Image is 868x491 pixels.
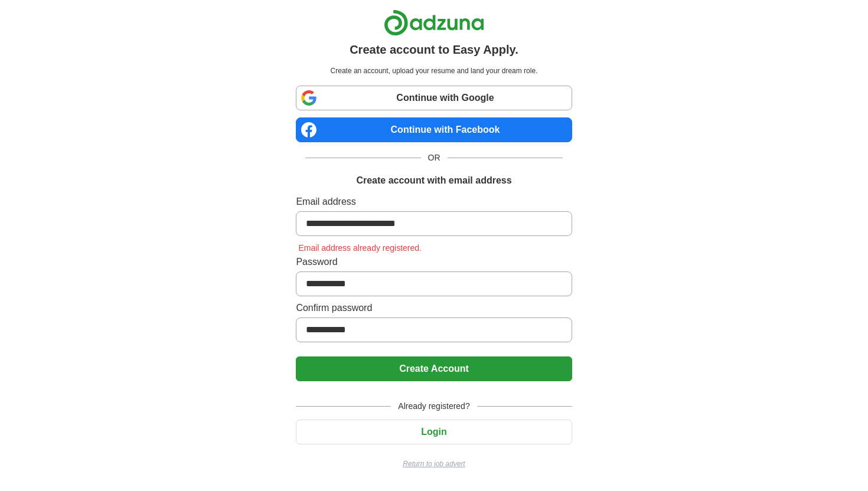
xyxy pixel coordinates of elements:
span: Email address already registered. [296,243,424,253]
span: OR [421,152,448,164]
img: Adzuna logo [384,9,484,36]
label: Password [296,255,572,269]
a: Login [296,427,572,437]
p: Create an account, upload your resume and land your dream role. [298,66,569,76]
a: Return to job advert [296,459,572,469]
label: Confirm password [296,301,572,315]
span: Already registered? [391,400,477,413]
button: Login [296,420,572,444]
h1: Create account with email address [356,174,511,188]
a: Continue with Google [296,86,572,110]
button: Create Account [296,356,572,381]
h1: Create account to Easy Apply. [350,41,518,58]
a: Continue with Facebook [296,117,572,142]
label: Email address [296,195,572,209]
